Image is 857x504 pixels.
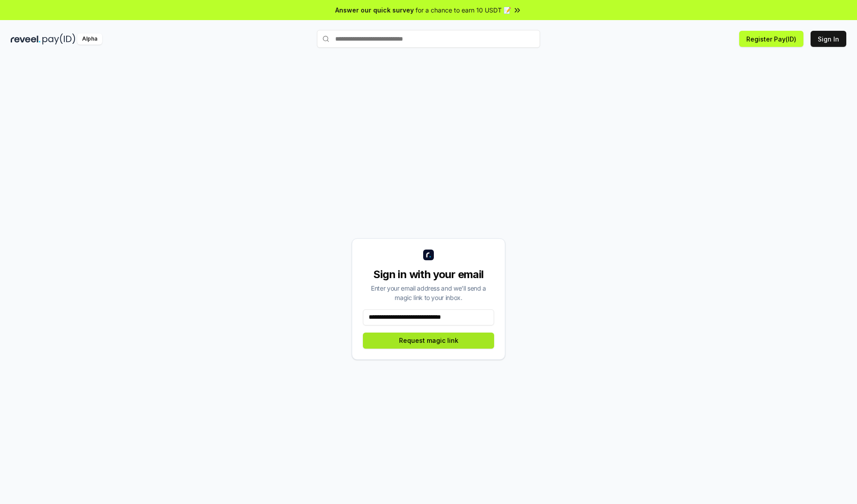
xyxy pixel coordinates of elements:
div: Sign in with your email [363,267,494,282]
button: Register Pay(ID) [739,31,803,47]
span: Answer our quick survey [335,5,414,15]
img: reveel_dark [11,33,41,45]
img: logo_small [423,250,434,260]
img: pay_id [42,33,75,45]
div: Enter your email address and we’ll send a magic link to your inbox. [363,283,494,302]
div: Alpha [77,33,102,45]
span: for a chance to earn 10 USDT 📝 [416,5,511,15]
button: Request magic link [363,333,494,349]
button: Sign In [811,31,846,47]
